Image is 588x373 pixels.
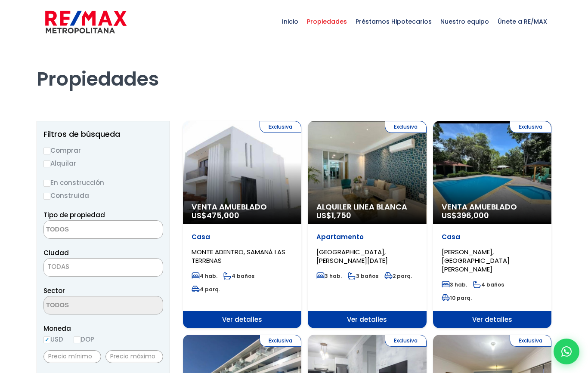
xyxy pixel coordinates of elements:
[43,145,163,156] label: Comprar
[192,286,220,293] span: 4 parq.
[192,233,293,241] p: Casa
[37,43,551,91] h1: Propiedades
[308,121,426,328] a: Exclusiva Alquiler Linea Blanca US$1,750 Apartamento [GEOGRAPHIC_DATA], [PERSON_NAME][DATE] 3 hab...
[316,247,388,265] span: [GEOGRAPHIC_DATA], [PERSON_NAME][DATE]
[43,148,50,154] input: Comprar
[316,203,418,211] span: Alquiler Linea Blanca
[43,248,69,257] span: Ciudad
[348,272,378,280] span: 3 baños
[74,336,80,343] input: DOP
[207,210,239,221] span: 475,000
[192,272,217,280] span: 4 hab.
[47,262,69,271] span: TODAS
[43,210,105,219] span: Tipo de propiedad
[43,258,163,277] span: TODAS
[473,281,504,288] span: 4 baños
[44,261,163,273] span: TODAS
[442,210,489,221] span: US$
[192,247,285,265] span: MONTE ADENTRO, SAMANÁ LAS TERRENAS
[457,210,489,221] span: 396,000
[44,221,127,239] textarea: Search
[43,323,163,334] span: Moneda
[43,190,163,201] label: Construida
[510,121,551,133] span: Exclusiva
[183,121,301,328] a: Exclusiva Venta Amueblado US$475,000 Casa MONTE ADENTRO, SAMANÁ LAS TERRENAS 4 hab. 4 baños 4 par...
[308,311,426,328] span: Ver detalles
[278,9,303,34] span: Inicio
[223,272,254,280] span: 4 baños
[44,296,127,315] textarea: Search
[510,335,551,347] span: Exclusiva
[43,180,50,187] input: En construcción
[43,286,65,295] span: Sector
[316,233,418,241] p: Apartamento
[331,210,351,221] span: 1,750
[43,160,50,167] input: Alquilar
[260,121,301,133] span: Exclusiva
[442,247,510,274] span: [PERSON_NAME], [GEOGRAPHIC_DATA][PERSON_NAME]
[433,311,551,328] span: Ver detalles
[43,130,163,139] h2: Filtros de búsqueda
[43,158,163,169] label: Alquilar
[442,233,543,241] p: Casa
[442,294,472,302] span: 10 parq.
[45,9,127,35] img: remax-metropolitana-logo
[74,334,94,345] label: DOP
[183,311,301,328] span: Ver detalles
[260,335,301,347] span: Exclusiva
[384,272,412,280] span: 2 parq.
[105,350,163,363] input: Precio máximo
[43,177,163,188] label: En construcción
[493,9,551,34] span: Únete a RE/MAX
[385,121,427,133] span: Exclusiva
[43,350,101,363] input: Precio mínimo
[385,335,427,347] span: Exclusiva
[43,334,63,345] label: USD
[303,9,351,34] span: Propiedades
[316,272,342,280] span: 3 hab.
[43,193,50,200] input: Construida
[43,336,50,343] input: USD
[351,9,436,34] span: Préstamos Hipotecarios
[316,210,351,221] span: US$
[442,203,543,211] span: Venta Amueblado
[192,210,239,221] span: US$
[436,9,493,34] span: Nuestro equipo
[442,281,467,288] span: 3 hab.
[433,121,551,328] a: Exclusiva Venta Amueblado US$396,000 Casa [PERSON_NAME], [GEOGRAPHIC_DATA][PERSON_NAME] 3 hab. 4 ...
[192,203,293,211] span: Venta Amueblado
